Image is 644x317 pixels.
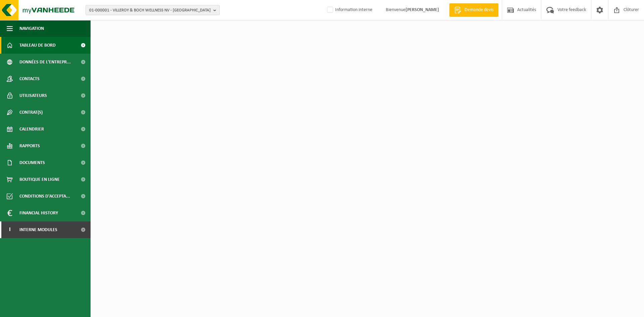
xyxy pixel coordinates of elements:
[7,221,13,238] span: I
[19,54,71,70] span: Données de l'entrepr...
[19,138,40,154] span: Rapports
[449,3,498,17] a: Demande devis
[19,37,56,54] span: Tableau de bord
[19,121,44,138] span: Calendrier
[19,205,58,221] span: Financial History
[89,5,211,15] span: 01-000001 - VILLEROY & BOCH WELLNESS NV - [GEOGRAPHIC_DATA]
[19,87,47,104] span: Utilisateurs
[19,70,40,87] span: Contacts
[86,5,220,15] button: 01-000001 - VILLEROY & BOCH WELLNESS NV - [GEOGRAPHIC_DATA]
[406,7,439,12] strong: [PERSON_NAME]
[19,171,60,188] span: Boutique en ligne
[19,188,70,205] span: Conditions d'accepta...
[19,20,44,37] span: Navigation
[326,5,372,15] label: Information interne
[19,104,43,121] span: Contrat(s)
[463,7,495,13] span: Demande devis
[19,154,45,171] span: Documents
[19,221,57,238] span: Interne modules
